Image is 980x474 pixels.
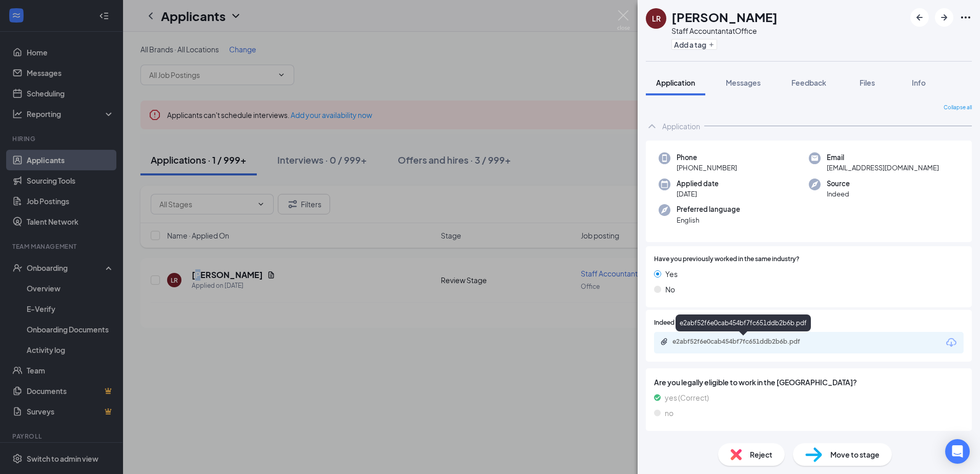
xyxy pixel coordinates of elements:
[677,163,737,173] span: [PHONE_NUMBER]
[912,78,926,87] span: Info
[945,337,957,349] svg: Download
[860,78,875,87] span: Files
[827,152,939,163] span: Email
[671,8,778,26] h1: [PERSON_NAME]
[665,407,673,419] span: no
[665,268,678,280] span: Yes
[827,179,850,189] span: Source
[944,104,972,112] span: Collapse all
[671,39,717,50] button: PlusAdd a tag
[913,11,926,24] svg: ArrowLeftNew
[677,204,740,214] span: Preferred language
[654,377,964,388] span: Are you legally eligible to work in the [GEOGRAPHIC_DATA]?
[660,338,826,347] a: Paperclipe2abf52f6e0cab454bf7fc651ddb2b6b.pdf
[646,120,658,132] svg: ChevronUp
[959,11,972,24] svg: Ellipses
[665,284,675,295] span: No
[827,189,850,199] span: Indeed
[935,8,953,27] button: ArrowRight
[791,78,826,87] span: Feedback
[665,392,709,403] span: yes (Correct)
[662,121,700,131] div: Application
[830,449,880,460] span: Move to stage
[676,314,811,331] div: e2abf52f6e0cab454bf7fc651ddb2b6b.pdf
[945,439,970,464] div: Open Intercom Messenger
[726,78,761,87] span: Messages
[672,338,816,346] div: e2abf52f6e0cab454bf7fc651ddb2b6b.pdf
[677,179,719,189] span: Applied date
[660,338,668,346] svg: Paperclip
[938,11,950,24] svg: ArrowRight
[827,163,939,173] span: [EMAIL_ADDRESS][DOMAIN_NAME]
[654,254,800,264] span: Have you previously worked in the same industry?
[677,152,737,163] span: Phone
[671,26,778,36] div: Staff Accountant at Office
[708,42,714,48] svg: Plus
[910,8,929,27] button: ArrowLeftNew
[750,449,772,460] span: Reject
[654,318,699,328] span: Indeed Resume
[652,13,661,24] div: LR
[677,189,719,199] span: [DATE]
[677,215,740,225] span: English
[656,78,695,87] span: Application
